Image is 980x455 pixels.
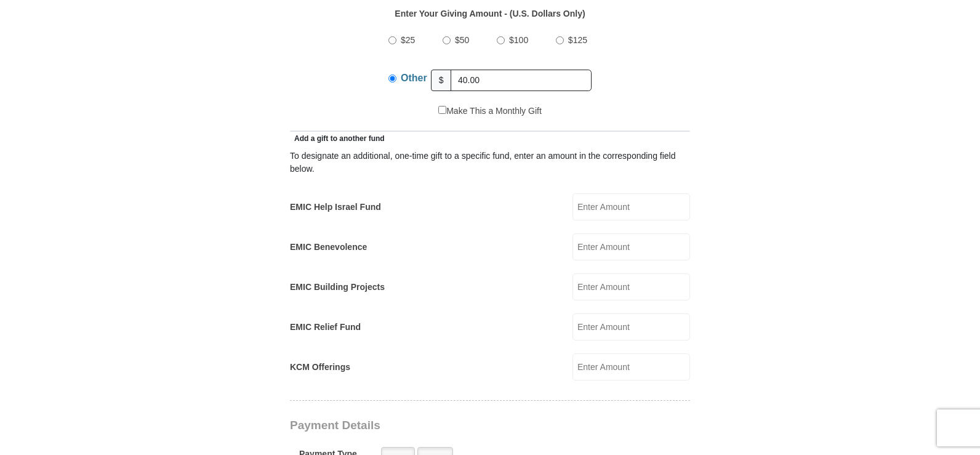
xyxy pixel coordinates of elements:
input: Enter Amount [572,353,690,381]
label: EMIC Help Israel Fund [290,201,381,214]
div: To designate an additional, one-time gift to a specific fund, enter an amount in the correspondin... [290,150,690,175]
label: KCM Offerings [290,361,350,374]
input: Make This a Monthly Gift [438,106,446,114]
input: Enter Amount [572,313,690,340]
span: $50 [455,35,469,45]
h3: Payment Details [290,419,604,433]
span: $25 [401,35,415,45]
input: Enter Amount [572,273,690,300]
label: Make This a Monthly Gift [438,105,542,118]
span: $100 [509,35,528,45]
label: EMIC Benevolence [290,241,367,254]
strong: Enter Your Giving Amount - (U.S. Dollars Only) [395,9,585,18]
input: Enter Amount [572,193,690,220]
span: Add a gift to another fund [290,134,385,143]
label: EMIC Building Projects [290,281,385,294]
span: $ [431,70,452,91]
span: Other [401,73,427,83]
input: Other Amount [451,70,592,91]
label: EMIC Relief Fund [290,321,361,334]
span: $125 [568,35,587,45]
input: Enter Amount [572,233,690,260]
